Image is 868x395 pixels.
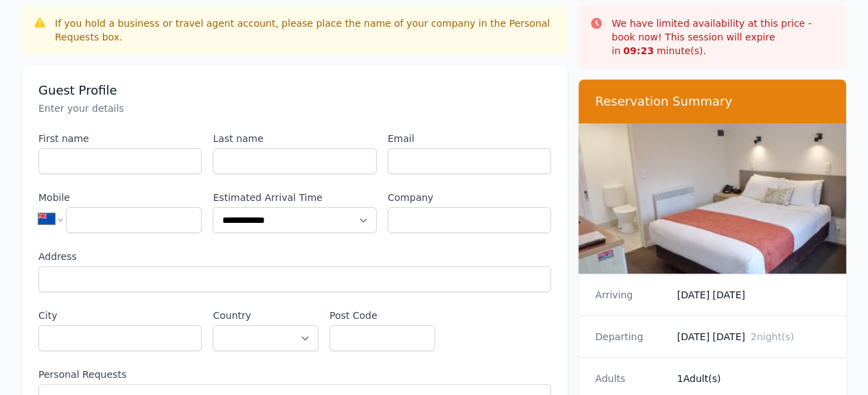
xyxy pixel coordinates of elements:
[38,309,202,322] label: City
[213,309,318,322] label: Country
[623,45,654,56] strong: 09 : 23
[595,330,666,344] dt: Departing
[677,330,830,344] dd: [DATE] [DATE]
[38,82,551,99] h3: Guest Profile
[213,191,376,204] label: Estimated Arrival Time
[388,132,551,145] label: Email
[751,331,794,342] span: 2 night(s)
[611,16,835,58] p: We have limited availability at this price - book now! This session will expire in minute(s).
[213,132,376,145] label: Last name
[38,191,202,204] label: Mobile
[595,288,666,302] dt: Arriving
[677,288,830,302] dd: [DATE] [DATE]
[595,93,830,110] h3: Reservation Summary
[38,250,551,263] label: Address
[578,123,846,274] img: Compact Studio
[329,309,435,322] label: Post Code
[38,101,551,115] p: Enter your details
[677,372,830,385] dd: 1 Adult(s)
[38,132,202,145] label: First name
[38,368,551,381] label: Personal Requests
[388,191,551,204] label: Company
[55,16,556,44] div: If you hold a business or travel agent account, please place the name of your company in the Pers...
[595,372,666,385] dt: Adults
